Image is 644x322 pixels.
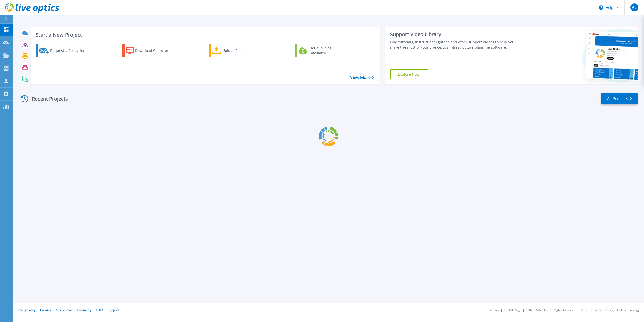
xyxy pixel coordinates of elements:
li: Powered by Live Optics, a Dell Technology [581,309,639,312]
a: Telemetry [77,308,91,312]
a: Explore Now! [390,69,428,79]
div: Download Collector [135,45,175,56]
li: Version: [TECHNICAL_ID] [490,309,524,312]
a: Cookies [40,308,51,312]
span: AL [632,5,636,9]
div: Upload Files [222,45,263,56]
div: Support Video Library [390,31,521,38]
a: Cloud Pricing Calculator [295,44,351,57]
a: EULA [96,308,103,312]
a: All Projects [601,93,638,104]
h3: Start a New Project [36,32,374,38]
a: Download Collector [122,44,178,57]
div: Recent Projects [19,93,75,105]
div: Request a Collection [50,45,90,56]
a: Upload Files [209,44,265,57]
a: Support [108,308,119,312]
div: Find tutorials, instructional guides and other support videos to help you make the most of your L... [390,40,521,50]
div: Cloud Pricing Calculator [309,45,349,56]
a: View More [350,75,374,80]
a: Ads & Email [56,308,72,312]
li: © 2025 Dell Inc. All Rights Reserved [528,309,576,312]
a: Request a Collection [36,44,92,57]
a: Privacy Policy [17,308,35,312]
